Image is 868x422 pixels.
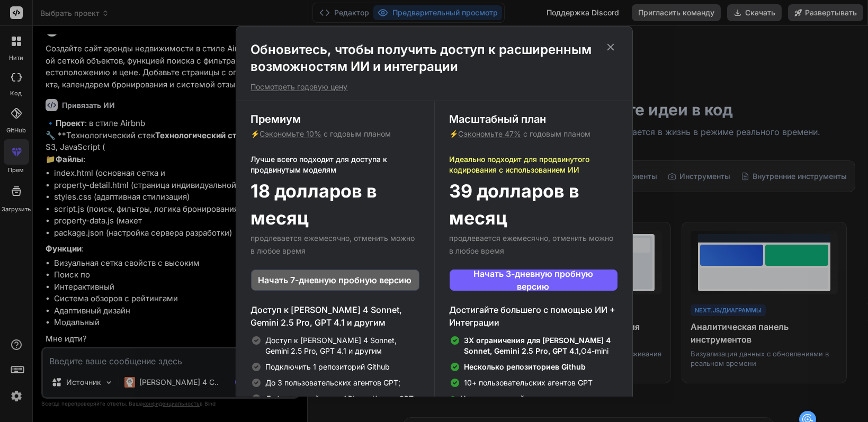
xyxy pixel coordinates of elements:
font: 39 долларов в месяц [450,180,580,229]
font: Доступ к [PERSON_NAME] 4 Sonnet, Gemini 2.5 Pro, GPT 4.1 и другим [266,336,397,355]
font: Премиум [251,113,301,125]
font: с годовым планом [524,129,591,138]
font: ⚡ [251,129,260,138]
font: Доступ к [PERSON_NAME] 4 Sonnet, Gemini 2.5 Pro, GPT 4.1 и другим [251,304,402,328]
font: продлевается ежемесячно, отменить можно в любое время [251,234,415,255]
font: Идеально подходит для продвинутого кодирования с использованием ИИ [450,155,590,174]
font: Обновитесь, чтобы получить доступ к расширенным возможностям ИИ и интеграции [251,42,592,74]
font: Добавьте свой ключ API для Клода, GPT [266,394,414,403]
font: Достигайте большего с помощью ИИ + Интеграции [450,304,616,328]
button: Начать 3-дневную пробную версию [450,270,618,291]
font: O4-mini [581,346,609,355]
font: продлевается ежемесячно, отменить можно в любое время [450,234,614,255]
font: ⚡ [450,129,459,138]
font: Сэкономьте 47% [459,129,522,138]
font: Подключить 1 репозиторий Github [266,362,390,371]
font: 18 долларов в месяц [251,180,378,229]
font: Несколько репозиториев Github [464,362,586,371]
font: Сэкономьте 10% [260,129,322,138]
button: Начать 7-дневную пробную версию [251,270,419,291]
font: Масштабный план [450,113,547,125]
font: 10+ пользовательских агентов GPT [464,378,593,387]
font: Начать 3-дневную пробную версию [473,268,593,292]
font: Лучше всего подходит для доступа к продвинутым моделям [251,155,388,174]
font: Посмотреть годовую цену [251,82,348,91]
font: Начать 7-дневную пробную версию [258,275,412,285]
font: Неограниченный доступ к [PERSON_NAME] [460,394,559,414]
font: 3X ограничения для [PERSON_NAME] 4 Sonnet, Gemini 2.5 Pro, GPT 4.1, [464,336,611,355]
font: До 3 пользовательских агентов GPT; [266,378,401,387]
font: с годовым планом [324,129,391,138]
